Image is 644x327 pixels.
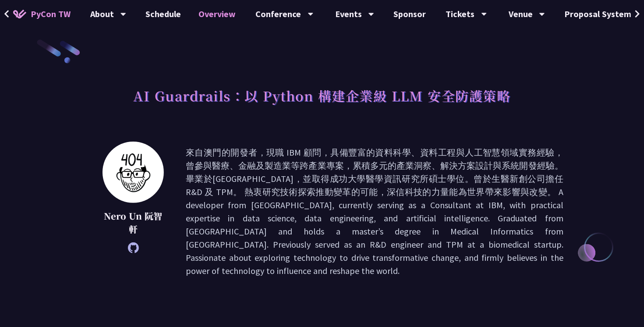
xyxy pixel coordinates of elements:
[133,82,511,109] h1: AI Guardrails：以 Python 構建企業級 LLM 安全防護策略
[31,7,71,21] span: PyCon TW
[103,210,164,236] p: Nero Un 阮智軒
[186,146,563,277] p: 來自澳門的開發者，現職 IBM 顧問，具備豐富的資料科學、資料工程與人工智慧領域實務經驗，曾參與醫療、金融及製造業等跨產業專案，累積多元的產業洞察、解決方案設計與系統開發經驗。 畢業於[GEOG...
[103,142,164,203] img: Nero Un 阮智軒
[4,3,79,25] a: PyCon TW
[13,10,26,18] img: Home icon of PyCon TW 2025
